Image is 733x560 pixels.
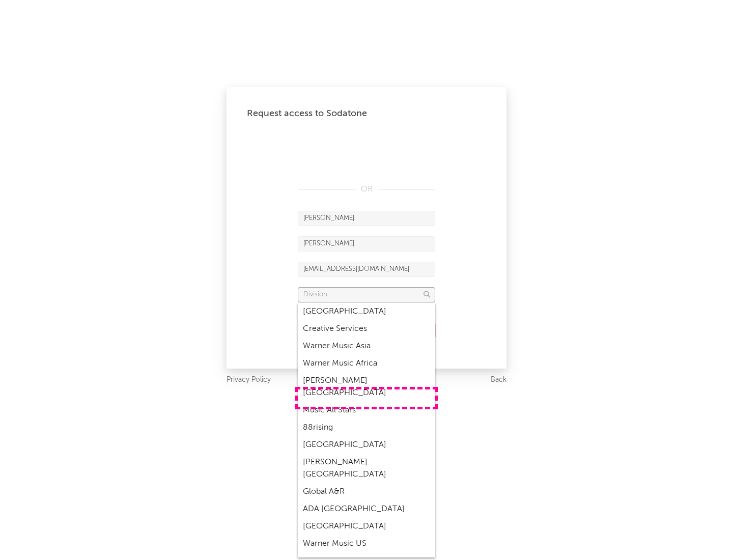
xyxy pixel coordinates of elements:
[298,355,435,372] div: Warner Music Africa
[298,183,435,195] div: OR
[298,454,435,483] div: [PERSON_NAME] [GEOGRAPHIC_DATA]
[298,303,435,320] div: [GEOGRAPHIC_DATA]
[298,211,435,226] input: First Name
[298,483,435,500] div: Global A&R
[298,500,435,518] div: ADA [GEOGRAPHIC_DATA]
[298,402,435,419] div: Music All Stars
[298,236,435,251] input: Last Name
[298,320,435,338] div: Creative Services
[298,419,435,436] div: 88rising
[298,535,435,552] div: Warner Music US
[491,374,506,386] a: Back
[298,287,435,302] input: Division
[298,262,435,277] input: Email
[298,436,435,454] div: [GEOGRAPHIC_DATA]
[298,518,435,535] div: [GEOGRAPHIC_DATA]
[247,107,486,120] div: Request access to Sodatone
[227,374,271,386] a: Privacy Policy
[298,338,435,355] div: Warner Music Asia
[298,372,435,402] div: [PERSON_NAME] [GEOGRAPHIC_DATA]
